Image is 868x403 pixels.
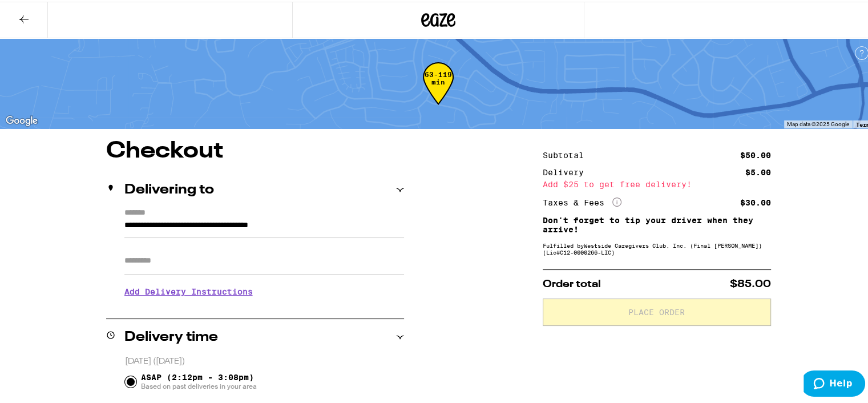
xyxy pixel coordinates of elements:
[787,119,849,126] span: Map data ©2025 Google
[543,214,771,232] p: Don't forget to tip your driver when they arrive!
[543,179,771,187] div: Add $25 to get free delivery!
[423,69,454,112] div: 63-119 min
[543,277,601,288] span: Order total
[740,150,771,158] div: $50.00
[543,150,592,158] div: Subtotal
[141,371,257,389] span: ASAP (2:12pm - 3:08pm)
[124,329,218,342] h2: Delivery time
[3,112,41,127] img: Google
[740,197,771,205] div: $30.00
[141,380,257,389] span: Based on past deliveries in your area
[3,112,41,127] a: Open this area in Google Maps (opens a new window)
[543,167,592,175] div: Delivery
[628,307,685,315] span: Place Order
[543,240,771,254] div: Fulfilled by Westside Caregivers Club, Inc. (Final [PERSON_NAME]) (Lic# C12-0000266-LIC )
[543,196,621,206] div: Taxes & Fees
[804,369,865,397] iframe: Opens a widget where you can find more information
[543,297,771,324] button: Place Order
[125,354,404,365] p: [DATE] ([DATE])
[106,138,404,161] h1: Checkout
[730,277,771,288] span: $85.00
[124,303,404,312] p: We'll contact you at [PHONE_NUMBER] when we arrive
[124,182,214,195] h2: Delivering to
[124,277,404,303] h3: Add Delivery Instructions
[745,167,771,175] div: $5.00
